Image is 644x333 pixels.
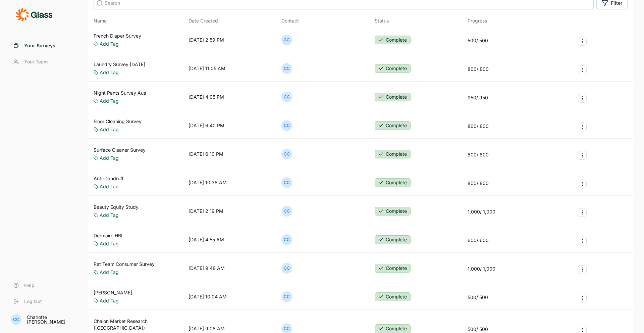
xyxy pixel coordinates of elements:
[281,120,292,131] div: CC
[94,118,142,125] a: Floor Cleaning Survey
[189,94,224,100] div: [DATE] 4:05 PM
[468,266,495,272] div: 1,000 / 1,000
[100,212,119,219] a: Add Tag
[578,237,587,245] button: Survey Actions
[27,315,69,324] div: Charlotte [PERSON_NAME]
[189,265,225,272] div: [DATE] 9:48 AM
[189,17,218,24] span: Date Created
[189,208,223,215] div: [DATE] 2:19 PM
[94,17,107,24] span: Name
[24,282,35,289] span: Help
[189,122,224,129] div: [DATE] 6:40 PM
[281,149,292,159] div: CC
[578,151,587,160] button: Survey Actions
[281,234,292,245] div: CC
[375,292,411,301] button: Complete
[100,126,119,133] a: Add Tag
[94,318,186,331] a: Chalon Market Research ([GEOGRAPHIC_DATA])
[468,151,489,158] div: 800 / 800
[100,155,119,161] a: Add Tag
[375,324,411,333] button: Complete
[94,204,139,210] a: Beauty Equity Study
[468,180,489,187] div: 800 / 800
[468,237,489,244] div: 600 / 600
[468,123,489,130] div: 800 / 800
[578,65,587,74] button: Survey Actions
[100,183,119,190] a: Add Tag
[189,151,223,157] div: [DATE] 6:10 PM
[100,269,119,276] a: Add Tag
[189,236,224,243] div: [DATE] 4:55 AM
[468,294,488,301] div: 500 / 500
[375,64,411,73] button: Complete
[24,58,48,65] span: Your Team
[189,65,225,72] div: [DATE] 11:05 AM
[189,37,224,43] div: [DATE] 2:59 PM
[94,90,146,96] a: Night Pants Survey Aus
[375,36,411,44] button: Complete
[94,147,146,153] a: Surface Cleaner Survey
[578,265,587,274] button: Survey Actions
[94,33,141,39] a: French Diaper Survey
[375,150,411,158] button: Complete
[281,291,292,302] div: CC
[375,235,411,244] button: Complete
[189,293,227,300] div: [DATE] 10:04 AM
[375,121,411,130] button: Complete
[11,314,21,325] div: CC
[94,289,132,296] a: [PERSON_NAME]
[578,94,587,103] button: Survey Actions
[375,17,389,24] div: Status
[578,208,587,217] button: Survey Actions
[94,232,124,239] a: Dermaire HBL
[375,207,411,216] button: Complete
[24,298,42,305] span: Log Out
[100,41,119,47] a: Add Tag
[189,179,227,186] div: [DATE] 10:38 AM
[281,177,292,188] div: CC
[100,69,119,76] a: Add Tag
[578,37,587,46] button: Survey Actions
[468,17,487,24] div: Progress
[100,240,119,247] a: Add Tag
[468,208,495,215] div: 1,000 / 1,000
[375,178,411,187] button: Complete
[468,326,488,333] div: 500 / 500
[578,294,587,302] button: Survey Actions
[468,66,489,73] div: 800 / 800
[281,63,292,74] div: CC
[281,263,292,274] div: CC
[281,35,292,45] div: CC
[578,180,587,188] button: Survey Actions
[281,17,299,24] div: Contact
[100,297,119,304] a: Add Tag
[100,98,119,104] a: Add Tag
[468,94,488,101] div: 950 / 950
[24,42,55,49] span: Your Surveys
[94,61,145,68] a: Laundry Survey [DATE]
[94,175,123,182] a: Anti-Dandruff
[468,37,488,44] div: 500 / 500
[375,93,411,101] button: Complete
[94,261,155,268] a: Pet Team Consumer Survey
[375,264,411,273] button: Complete
[281,206,292,217] div: CC
[189,325,225,332] div: [DATE] 9:08 AM
[578,123,587,131] button: Survey Actions
[281,92,292,102] div: CC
